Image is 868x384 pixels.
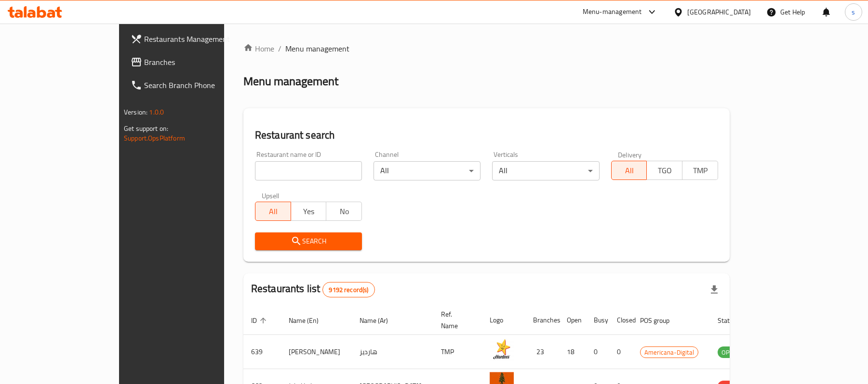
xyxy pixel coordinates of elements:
button: All [611,161,647,180]
span: ID [251,315,269,326]
span: TMP [686,164,714,178]
div: Menu-management [583,6,642,18]
td: هارديز [352,335,433,369]
td: [PERSON_NAME] [281,335,352,369]
a: Restaurants Management [123,27,264,51]
th: Busy [586,306,609,335]
div: All [374,161,481,180]
td: 18 [559,335,586,369]
h2: Restaurants list [251,282,375,297]
span: TGO [651,164,679,178]
a: Branches [123,51,264,74]
th: Branches [525,306,559,335]
span: s [852,7,855,17]
li: / [278,43,281,54]
button: All [255,202,291,221]
span: All [615,164,643,178]
th: Logo [482,306,525,335]
span: POS group [640,315,682,326]
button: Search [255,232,362,250]
span: Menu management [285,43,349,54]
div: Export file [703,278,726,301]
span: Branches [144,56,256,68]
button: Yes [291,202,327,221]
span: Search [263,235,354,247]
td: 23 [525,335,559,369]
div: All [492,161,599,180]
th: Closed [609,306,632,335]
label: Upsell [262,192,280,199]
td: 0 [609,335,632,369]
span: Get support on: [124,122,168,135]
span: Version: [124,106,147,118]
span: Americana-Digital [641,347,698,358]
a: Search Branch Phone [123,74,264,97]
span: OPEN [718,347,741,358]
div: OPEN [718,346,741,358]
td: TMP [433,335,482,369]
span: Restaurants Management [144,33,256,45]
span: Name (Ar) [360,315,401,326]
input: Search for restaurant name or ID.. [255,161,362,180]
img: Hardee's [490,338,514,362]
h2: Menu management [243,74,338,89]
div: Total records count [322,282,374,297]
span: 9192 record(s) [323,285,374,294]
button: No [326,202,362,221]
span: Ref. Name [441,308,470,332]
span: 1.0.0 [149,106,164,118]
th: Open [559,306,586,335]
span: Search Branch Phone [144,79,256,91]
span: Name (En) [289,315,331,326]
button: TMP [682,161,718,180]
label: Delivery [618,151,642,158]
button: TGO [646,161,682,180]
td: 0 [586,335,609,369]
span: No [330,205,358,218]
span: All [259,205,287,218]
span: Status [718,315,749,326]
a: Support.OpsPlatform [124,132,185,144]
span: Yes [295,205,323,218]
div: [GEOGRAPHIC_DATA] [687,7,751,17]
nav: breadcrumb [243,43,730,54]
h2: Restaurant search [255,128,718,142]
